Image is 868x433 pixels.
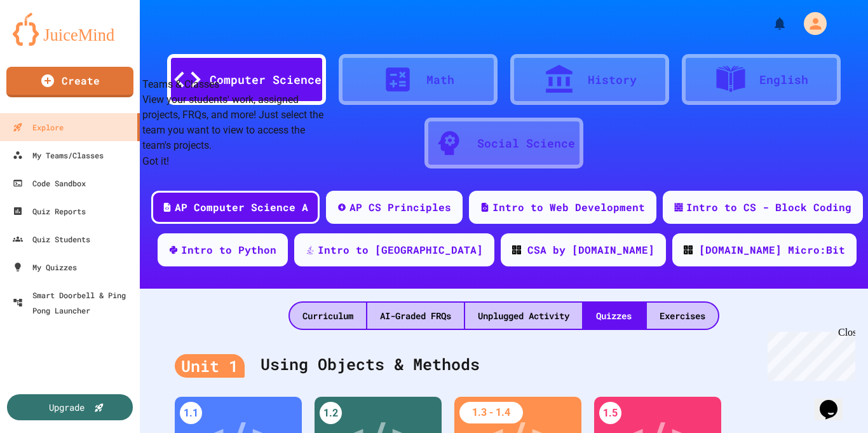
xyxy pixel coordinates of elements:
[349,200,451,215] div: AP CS Principles
[647,303,718,329] div: Exercises
[6,67,133,97] a: Create
[13,203,86,219] div: Quiz Reports
[790,9,830,38] div: My Account
[13,175,86,191] div: Code Sandbox
[492,200,645,215] div: Intro to Web Development
[527,242,654,258] div: CSA by [DOMAIN_NAME]
[512,245,521,254] img: CODE_logo_RGB.png
[759,71,808,88] div: English
[142,154,169,169] button: Got it!
[459,402,523,423] div: 1.3 - 1.4
[180,402,202,424] div: 1.1
[13,120,64,135] div: Explore
[749,13,790,34] div: My Notifications
[465,303,582,329] div: Unplugged Activity
[175,200,308,215] div: AP Computer Science A
[367,303,464,329] div: AI-Graded FRQs
[477,135,575,152] div: Social Science
[290,303,366,329] div: Curriculum
[13,231,90,247] div: Quiz Students
[181,242,276,258] div: Intro to Python
[13,148,104,163] div: My Teams/Classes
[318,242,483,258] div: Intro to [GEOGRAPHIC_DATA]
[686,200,851,215] div: Intro to CS - Block Coding
[684,245,693,254] img: CODE_logo_RGB.png
[588,71,637,88] div: History
[699,242,845,258] div: [DOMAIN_NAME] Micro:Bit
[599,402,621,424] div: 1.5
[320,402,342,424] div: 1.2
[426,71,454,88] div: Math
[49,401,85,414] div: Upgrade
[13,259,77,275] div: My Quizzes
[175,354,245,378] div: Unit 1
[815,382,855,420] iframe: chat widget
[583,303,644,329] div: Quizzes
[210,71,322,88] div: Computer Science
[142,77,330,92] h2: Teams & Classes
[13,287,135,318] div: Smart Doorbell & Ping Pong Launcher
[142,92,330,153] p: View your students' work, assigned projects, FRQs, and more! Just select the team you want to vie...
[5,5,88,81] div: Chat with us now!Close
[13,13,127,46] img: logo-orange.svg
[763,327,855,381] iframe: chat widget
[175,340,833,390] div: Using Objects & Methods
